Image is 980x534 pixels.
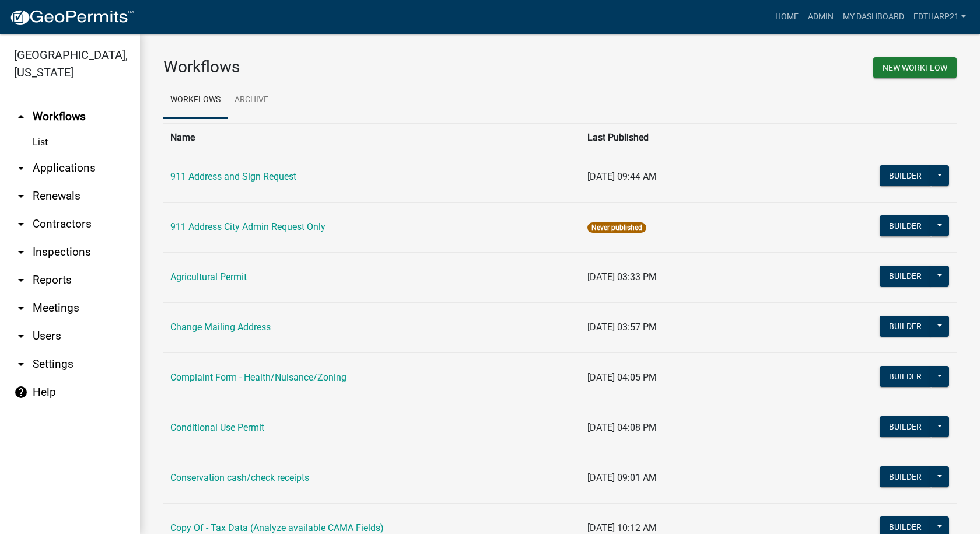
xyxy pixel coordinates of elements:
a: Complaint Form - Health/Nuisance/Zoning [170,372,346,383]
button: Builder [880,416,931,437]
a: Home [771,6,803,28]
th: Name [163,123,580,152]
span: [DATE] 04:08 PM [587,422,657,433]
a: Agricultural Permit [170,271,247,282]
a: Archive [228,82,275,119]
button: Builder [880,366,931,387]
button: Builder [880,165,931,186]
h3: Workflows [163,57,551,77]
i: help [14,385,28,399]
span: [DATE] 10:12 AM [587,522,657,533]
i: arrow_drop_down [14,273,28,287]
a: EdTharp21 [909,6,971,28]
i: arrow_drop_down [14,301,28,315]
button: Builder [880,316,931,337]
span: [DATE] 09:01 AM [587,472,657,483]
i: arrow_drop_up [14,110,28,124]
a: Change Mailing Address [170,322,271,333]
span: [DATE] 03:57 PM [587,322,657,333]
a: Copy Of - Tax Data (Analyze available CAMA Fields) [170,522,384,533]
button: New Workflow [873,57,957,78]
th: Last Published [580,123,811,152]
i: arrow_drop_down [14,161,28,175]
span: [DATE] 03:33 PM [587,271,657,282]
a: 911 Address City Admin Request Only [170,221,325,232]
a: Admin [803,6,838,28]
span: [DATE] 09:44 AM [587,171,657,182]
a: Conservation cash/check receipts [170,472,309,483]
a: 911 Address and Sign Request [170,171,296,182]
span: Never published [587,222,646,233]
i: arrow_drop_down [14,329,28,343]
i: arrow_drop_down [14,217,28,231]
i: arrow_drop_down [14,189,28,203]
i: arrow_drop_down [14,245,28,259]
button: Builder [880,215,931,236]
i: arrow_drop_down [14,357,28,371]
a: My Dashboard [838,6,909,28]
a: Workflows [163,82,228,119]
a: Conditional Use Permit [170,422,264,433]
button: Builder [880,466,931,487]
button: Builder [880,266,931,287]
span: [DATE] 04:05 PM [587,372,657,383]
